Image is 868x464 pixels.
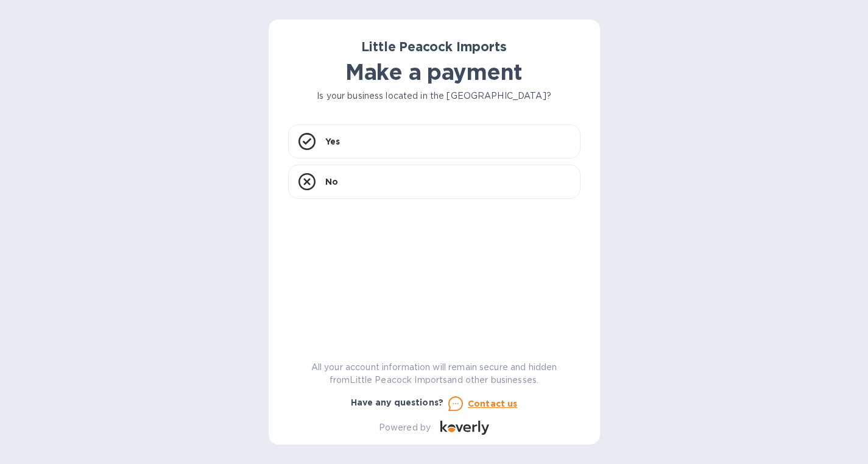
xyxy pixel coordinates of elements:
[351,398,444,407] b: Have any questions?
[325,176,338,188] p: No
[468,399,518,409] u: Contact us
[288,59,580,85] h1: Make a payment
[288,361,580,387] p: All your account information will remain secure and hidden from Little Peacock Imports and other ...
[361,39,506,54] b: Little Peacock Imports
[325,135,340,148] p: Yes
[288,90,580,102] p: Is your business located in the [GEOGRAPHIC_DATA]?
[379,421,431,434] p: Powered by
